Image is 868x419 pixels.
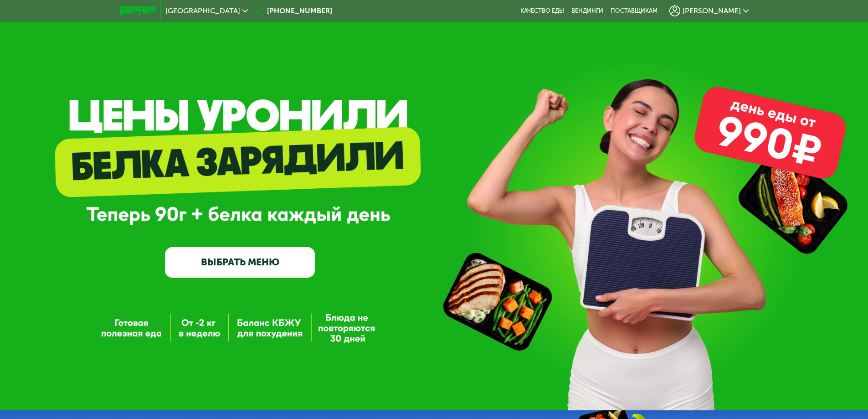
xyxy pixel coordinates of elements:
[252,5,332,16] a: [PHONE_NUMBER]
[165,7,240,15] span: [GEOGRAPHIC_DATA]
[165,247,315,277] a: ВЫБРАТЬ МЕНЮ
[683,7,741,15] span: [PERSON_NAME]
[520,7,564,15] a: Качество еды
[611,7,657,15] div: поставщикам
[571,7,603,15] a: Вендинги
